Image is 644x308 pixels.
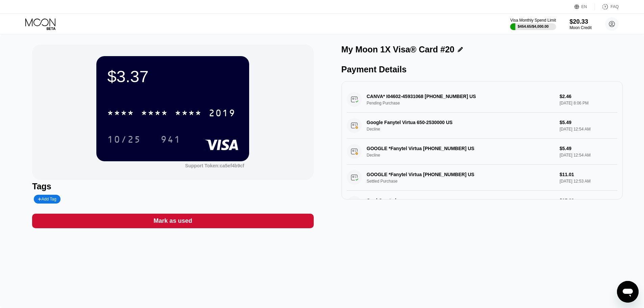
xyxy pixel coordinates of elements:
[107,135,141,146] div: 10/25
[153,217,192,225] div: Mark as used
[161,135,181,146] div: 941
[595,3,619,10] div: FAQ
[611,4,619,9] div: FAQ
[32,182,313,191] div: Tags
[34,195,60,204] div: Add Tag
[185,163,244,168] div: Support Token: ca5ef4b9cf
[510,18,556,30] div: Visa Monthly Spend Limit$454.65/$4,000.00
[581,4,587,9] div: EN
[510,18,556,23] div: Visa Monthly Spend Limit
[107,67,238,86] div: $3.37
[570,18,592,25] div: $20.33
[570,18,592,30] div: $20.33Moon Credit
[617,281,639,303] iframe: Button to launch messaging window
[518,24,549,28] div: $454.65 / $4,000.00
[32,214,313,228] div: Mark as used
[156,131,186,148] div: 941
[341,45,455,54] div: My Moon 1X Visa® Card #20
[574,3,595,10] div: EN
[185,163,244,168] div: Support Token:ca5ef4b9cf
[341,65,623,74] div: Payment Details
[102,131,146,148] div: 10/25
[38,197,56,202] div: Add Tag
[209,109,236,119] div: 2019
[570,25,592,30] div: Moon Credit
